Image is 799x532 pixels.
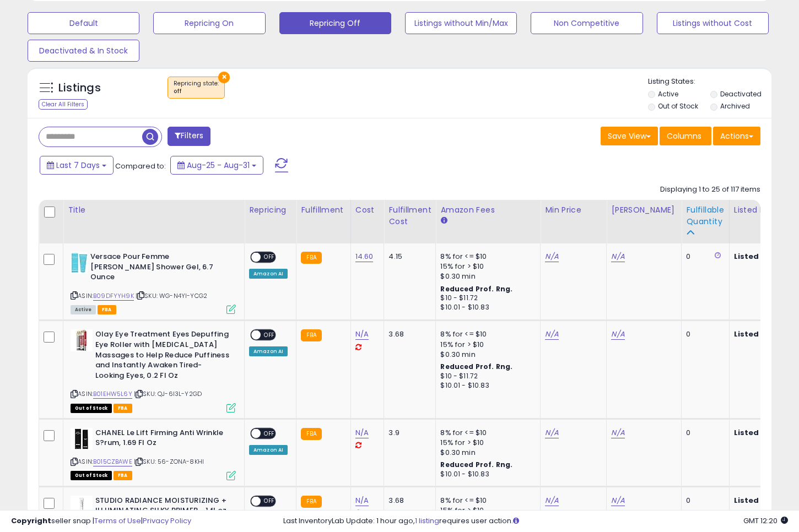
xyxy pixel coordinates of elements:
div: Repricing [249,204,291,216]
span: FBA [114,471,132,480]
span: OFF [261,330,278,340]
small: FBA [301,329,321,341]
b: Listed Price: [734,329,784,339]
button: Default [28,12,139,34]
span: OFF [261,429,278,438]
div: ASIN: [71,252,236,313]
img: 41l-OZm0jUL._SL40_.jpg [71,329,93,351]
button: Listings without Cost [657,12,769,34]
span: | SKU: 56-ZONA-8KHI [134,457,204,466]
div: Amazon AI [249,269,288,279]
span: FBA [114,404,132,413]
div: off [174,88,219,95]
a: N/A [545,251,558,262]
strong: Copyright [11,515,51,526]
div: Fulfillable Quantity [686,204,724,227]
a: Privacy Policy [143,515,191,526]
div: 3.9 [388,428,427,438]
b: Listed Price: [734,495,784,506]
div: [PERSON_NAME] [611,204,677,216]
div: 0 [686,329,720,339]
div: $0.30 min [440,350,532,360]
button: Aug-25 - Aug-31 [170,156,263,175]
a: N/A [355,427,369,438]
button: Last 7 Days [40,156,114,175]
img: 21r7YXPbsHL._SL40_.jpg [71,496,93,518]
span: Last 7 Days [56,160,100,171]
h5: Listings [58,80,101,96]
a: B09DFYYH9K [93,291,134,301]
label: Active [658,89,678,99]
div: 4.15 [388,252,427,262]
div: $0.30 min [440,448,532,458]
button: Repricing Off [279,12,391,34]
b: Reduced Prof. Rng. [440,284,512,294]
a: N/A [611,495,624,506]
button: Listings without Min/Max [405,12,517,34]
div: 3.68 [388,329,427,339]
a: N/A [611,329,624,340]
span: Columns [667,131,701,142]
small: FBA [301,496,321,508]
span: | SKU: QJ-6I3L-Y2GD [134,389,202,398]
b: Listed Price: [734,427,784,438]
a: 14.60 [355,251,374,262]
img: 31cyPBvBnrL._SL40_.jpg [71,252,88,274]
div: $10 - $11.72 [440,294,532,303]
p: Listing States: [648,77,771,87]
button: × [218,72,230,83]
div: $10.01 - $10.83 [440,303,532,312]
a: N/A [355,495,369,506]
div: Amazon Fees [440,204,536,216]
a: B01EHW5L6Y [93,389,132,399]
div: seller snap | | [11,516,191,526]
div: Clear All Filters [39,99,88,110]
b: Reduced Prof. Rng. [440,460,512,469]
label: Archived [720,101,750,111]
button: Deactivated & In Stock [28,40,139,62]
a: N/A [355,329,369,340]
button: Actions [713,127,760,145]
div: Amazon AI [249,346,288,356]
div: ASIN: [71,329,236,411]
div: Last InventoryLab Update: 1 hour ago, requires user action. [283,516,789,526]
div: 0 [686,428,720,438]
span: OFF [261,253,278,262]
a: N/A [611,251,624,262]
div: Fulfillment Cost [388,204,431,227]
div: 8% for <= $10 [440,428,532,438]
div: Displaying 1 to 25 of 117 items [660,184,760,195]
div: Amazon AI [249,445,288,455]
span: All listings that are currently out of stock and unavailable for purchase on Amazon [71,404,112,413]
small: FBA [301,252,321,264]
div: 15% for > $10 [440,438,532,448]
button: Save View [601,127,658,145]
div: 15% for > $10 [440,340,532,350]
span: Repricing state : [174,79,219,96]
a: 1 listing [415,515,439,526]
b: Olay Eye Treatment Eyes Depuffing Eye Roller with [MEDICAL_DATA] Massages to Help Reduce Puffines... [95,329,229,383]
div: 3.68 [388,496,427,506]
div: Cost [355,204,380,216]
b: Listed Price: [734,251,784,262]
span: OFF [261,496,278,506]
a: N/A [545,495,558,506]
button: Filters [168,127,210,146]
div: Min Price [545,204,602,216]
span: 2025-09-8 12:20 GMT [743,515,788,526]
div: 8% for <= $10 [440,496,532,506]
div: $0.30 min [440,272,532,281]
button: Columns [660,127,711,145]
div: 8% for <= $10 [440,252,532,262]
div: $10.01 - $10.83 [440,470,532,479]
label: Deactivated [720,89,762,99]
b: STUDIO RADIANCE MOISTURIZING + ILLUMINATING SILKY PRIMER - 1 fl oz [95,496,229,519]
div: 0 [686,496,720,506]
a: N/A [545,427,558,438]
div: Fulfillment [301,204,345,216]
div: $10.01 - $10.83 [440,381,532,390]
small: Amazon Fees. [440,216,447,226]
span: Aug-25 - Aug-31 [187,160,250,171]
a: B015CZBAWE [93,457,132,466]
span: FBA [98,305,116,314]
